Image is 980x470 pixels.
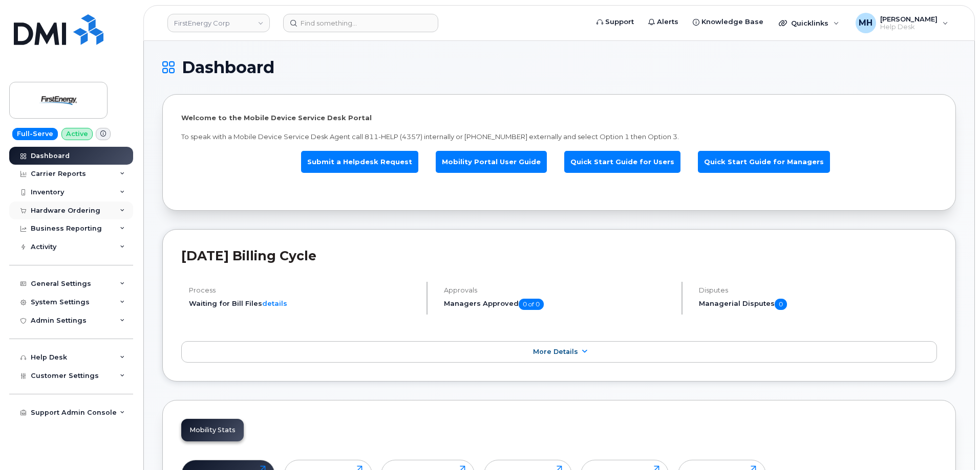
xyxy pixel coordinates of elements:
a: Submit a Helpdesk Request [301,151,418,173]
a: details [262,299,287,307]
span: 0 of 0 [519,299,544,310]
a: Quick Start Guide for Managers [698,151,830,173]
h4: Disputes [699,286,937,294]
iframe: Messenger Launcher [935,426,972,462]
h4: Approvals [444,286,673,294]
p: Welcome to the Mobile Device Service Desk Portal [181,113,937,123]
a: Quick Start Guide for Users [564,151,680,173]
span: Dashboard [182,60,274,75]
h4: Process [189,286,418,294]
h5: Managers Approved [444,299,673,310]
span: More Details [533,348,578,355]
span: 0 [775,299,787,310]
h2: [DATE] Billing Cycle [181,248,937,263]
a: Mobility Portal User Guide [436,151,547,173]
h5: Managerial Disputes [699,299,937,310]
li: Waiting for Bill Files [189,299,418,308]
p: To speak with a Mobile Device Service Desk Agent call 811-HELP (4357) internally or [PHONE_NUMBER... [181,132,937,142]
